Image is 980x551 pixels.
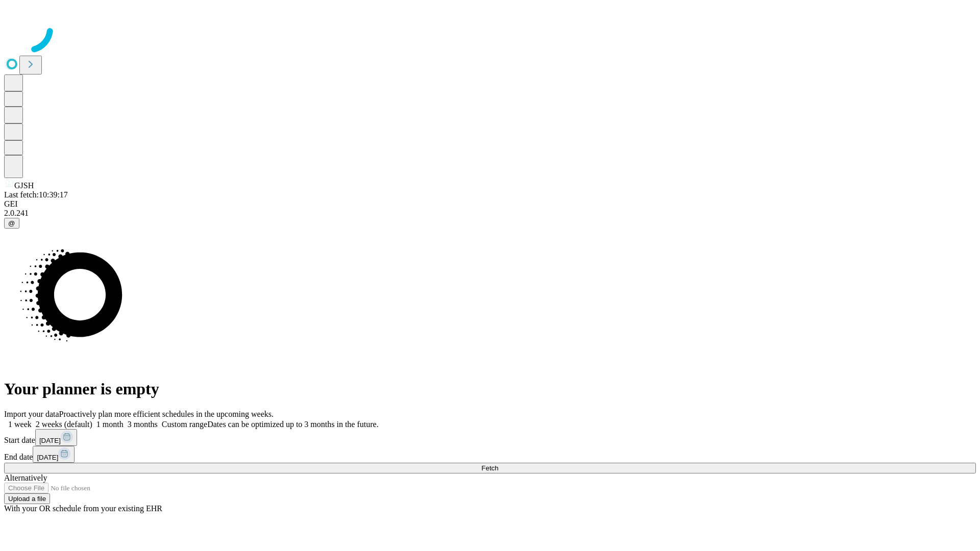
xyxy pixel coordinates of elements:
[4,504,162,513] span: With your OR schedule from your existing EHR
[162,420,207,429] span: Custom range
[4,209,976,218] div: 2.0.241
[14,181,34,190] span: GJSH
[4,446,976,463] div: End date
[4,463,976,473] button: Fetch
[4,190,68,199] span: Last fetch: 10:39:17
[4,380,976,398] h1: Your planner is empty
[4,199,976,209] div: GEI
[36,420,92,429] span: 2 weeks (default)
[96,420,124,429] span: 1 month
[8,219,15,227] span: @
[59,410,274,418] span: Proactively plan more efficient schedules in the upcoming weeks.
[481,464,498,472] span: Fetch
[4,493,50,504] button: Upload a file
[35,429,77,446] button: [DATE]
[4,429,976,446] div: Start date
[33,446,75,463] button: [DATE]
[37,454,58,461] span: [DATE]
[8,420,32,429] span: 1 week
[207,420,378,429] span: Dates can be optimized up to 3 months in the future.
[4,410,59,418] span: Import your data
[39,437,61,444] span: [DATE]
[4,473,47,482] span: Alternatively
[128,420,158,429] span: 3 months
[4,218,19,229] button: @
